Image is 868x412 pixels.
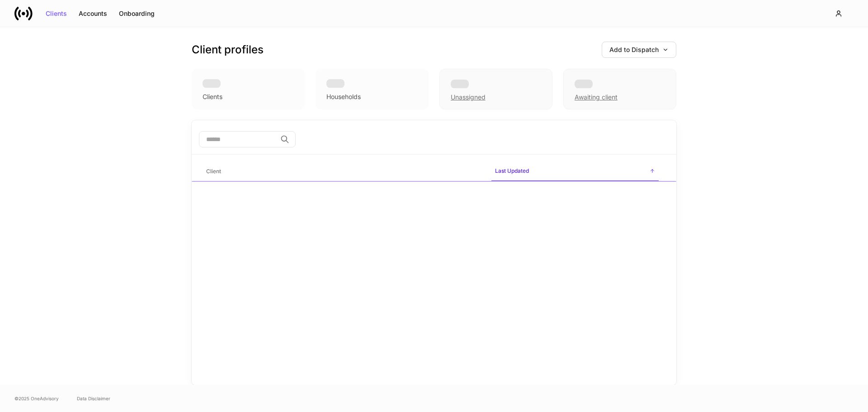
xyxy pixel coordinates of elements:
[602,42,676,58] button: Add to Dispatch
[609,47,669,53] div: Add to Dispatch
[192,43,264,57] h3: Client profiles
[326,92,361,101] div: Households
[73,6,113,21] button: Accounts
[439,69,552,109] div: Unassigned
[113,6,160,21] button: Onboarding
[575,93,618,102] div: Awaiting client
[491,162,659,181] span: Last Updated
[40,6,73,21] button: Clients
[77,395,110,402] a: Data Disclaimer
[451,93,486,102] div: Unassigned
[119,10,155,17] div: Onboarding
[14,395,59,402] span: © 2025 OneAdvisory
[206,167,221,175] h6: Client
[495,166,529,175] h6: Last Updated
[46,10,67,17] div: Clients
[203,92,222,101] div: Clients
[563,69,676,109] div: Awaiting client
[203,162,484,181] span: Client
[79,10,107,17] div: Accounts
